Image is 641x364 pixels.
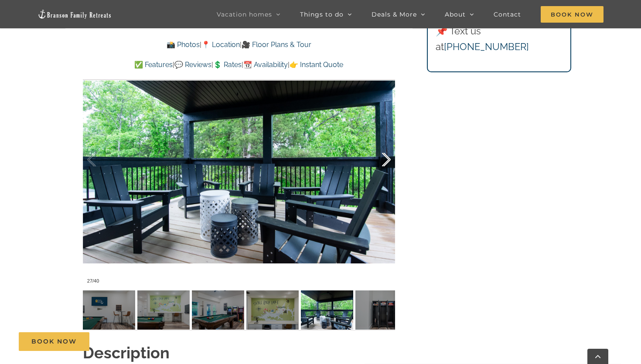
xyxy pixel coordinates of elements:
[217,11,272,17] span: Vacation homes
[19,332,89,351] a: Book Now
[213,61,242,69] a: 💲 Rates
[83,59,395,71] p: | | | |
[38,9,112,19] img: Branson Family Retreats Logo
[436,24,563,54] p: 📌 Text us at
[134,61,173,69] a: ✅ Features
[372,11,417,17] span: Deals & More
[300,11,344,17] span: Things to do
[83,290,135,330] img: Camp-Stillwater-at-Table-Rock-Lake-Branson-Family-Retreats-vacation-home-1074-TV-scaled.jpg-nggid...
[494,11,521,17] span: Contact
[174,61,211,69] a: 💬 Reviews
[83,344,170,362] strong: Description
[541,6,603,23] span: Book Now
[445,11,466,17] span: About
[137,290,190,330] img: Camp-Stillwater-at-Table-Rock-Lake-Branson-Family-Retreats-vacation-home-1077-scaled.jpg-nggid042...
[355,290,408,330] img: Camp-Stillwater-at-Table-Rock-Lake-Branson-Family-Retreats-vacation-home-1095-scaled.jpg-nggid042...
[246,290,299,330] img: Camp-Stillwater-vacation-home-rental-Table-Rock-Lake-1208-scaled.jpg-nggid042636-ngg0dyn-120x90-0...
[192,290,244,330] img: Camp-Stillwater-at-Table-Rock-Lake-Branson-Family-Retreats-vacation-home-1081-scaled.jpg-nggid042...
[31,338,77,345] span: Book Now
[301,290,353,330] img: Camp-Stillwater-at-Table-Rock-Lake-Branson-Family-Retreats-vacation-home-1084-scaled.jpg-nggid042...
[290,61,343,69] a: 👉 Instant Quote
[167,40,200,49] a: 📸 Photos
[201,40,240,49] a: 📍 Location
[83,39,395,51] p: | |
[242,40,311,49] a: 🎥 Floor Plans & Tour
[444,41,529,52] a: [PHONE_NUMBER]
[243,61,288,69] a: 📆 Availability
